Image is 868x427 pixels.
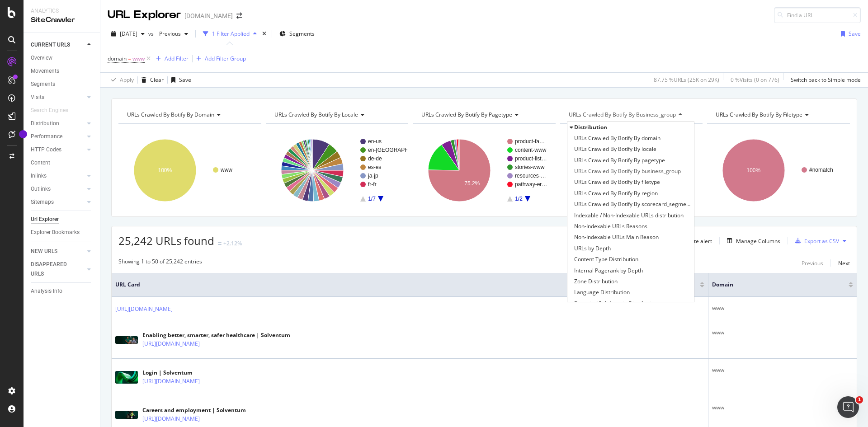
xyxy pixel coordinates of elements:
[276,27,318,41] button: Segments
[31,286,94,296] a: Analysis Info
[574,277,618,286] span: Zone Distribution
[712,304,853,312] div: www
[31,40,70,50] div: CURRENT URLS
[31,15,93,25] div: SiteCrawler
[260,29,268,38] div: times
[31,145,85,155] a: HTTP Codes
[31,132,62,141] div: Performance
[774,7,861,23] input: Find a URL
[31,119,85,128] a: Distribution
[31,40,85,50] a: CURRENT URLS
[108,55,127,62] span: domain
[127,111,214,118] span: URLs Crawled By Botify By domain
[142,369,239,377] div: Login | Solventum
[31,93,44,102] div: Visits
[31,158,50,168] div: Content
[132,52,145,65] span: www
[712,404,853,412] div: www
[574,189,658,198] span: URLs Crawled By Botify By region
[31,53,94,63] a: Overview
[420,108,547,122] h4: URLs Crawled By Botify By pagetype
[368,196,376,202] text: 1/7
[574,145,656,154] span: URLs Crawled By Botify By locale
[289,30,315,38] span: Segments
[212,30,250,38] div: 1 Filter Applied
[148,30,156,38] span: vs
[368,147,432,153] text: en-[GEOGRAPHIC_DATA]
[515,181,547,188] text: pathway-er…
[736,237,780,245] div: Manage Columns
[574,255,638,264] span: Content Type Distribution
[31,228,94,237] a: Explorer Bookmarks
[560,131,702,210] div: A chart.
[31,106,68,115] div: Search Engines
[747,167,761,174] text: 100%
[837,396,859,418] iframe: Intercom live chat
[574,266,643,275] span: Internal Pagerank by Depth
[838,258,850,268] button: Next
[142,339,200,348] a: [URL][DOMAIN_NAME]
[220,167,232,173] text: www
[31,247,85,256] a: NEW URLS
[792,234,839,248] button: Export as CSV
[108,73,134,87] button: Apply
[464,180,480,187] text: 75.2%
[115,371,138,384] img: main image
[31,215,59,224] div: Url Explorer
[569,111,676,118] span: URLs Crawled By Botify By business_group
[787,73,861,87] button: Switch back to Simple mode
[158,167,172,174] text: 100%
[31,80,94,89] a: Segments
[118,131,260,210] svg: A chart.
[574,123,607,131] span: Distribution
[142,414,200,423] a: [URL][DOMAIN_NAME]
[574,299,658,308] span: Domain / Subdomain Distribution
[723,235,780,246] button: Manage Columns
[31,66,94,76] a: Movements
[223,239,242,247] div: +2.12%
[273,108,401,122] h4: URLs Crawled By Botify By locale
[205,55,246,62] div: Add Filter Group
[31,184,51,194] div: Outlinks
[19,130,27,138] div: Tooltip anchor
[274,111,358,118] span: URLs Crawled By Botify By locale
[413,131,554,210] div: A chart.
[838,259,850,267] div: Next
[199,27,260,41] button: 1 Filter Applied
[515,147,547,153] text: content-www
[31,260,76,279] div: DISAPPEARED URLS
[193,53,246,64] button: Add Filter Group
[31,158,94,168] a: Content
[574,134,660,143] span: URLs Crawled By Botify By domain
[837,27,861,41] button: Save
[108,7,181,23] div: URL Explorer
[115,281,698,289] span: URL Card
[31,260,85,279] a: DISAPPEARED URLS
[115,411,138,419] img: main image
[574,211,684,220] span: Indexable / Non-Indexable URLs distribution
[574,200,692,209] span: URLs Crawled By Botify By scorecard_segmentation
[120,30,137,38] span: 2025 Aug. 25th
[31,66,59,76] div: Movements
[515,164,545,170] text: stories-www
[712,281,835,289] span: domain
[574,233,659,242] span: Non-Indexable URLs Main Reason
[707,131,849,210] svg: A chart.
[515,196,523,202] text: 1/2
[31,286,62,296] div: Analysis Info
[574,288,630,297] span: Language Distribution
[574,222,647,231] span: Non-Indexable URLs Reasons
[368,181,377,188] text: fr-fr
[31,53,52,63] div: Overview
[266,131,407,210] svg: A chart.
[574,244,611,253] span: URLs by Depth
[421,111,512,118] span: URLs Crawled By Botify By pagetype
[31,119,59,128] div: Distribution
[138,73,164,87] button: Clear
[654,76,719,84] div: 87.75 % URLs ( 25K on 29K )
[515,138,545,145] text: product-fa…
[31,132,85,141] a: Performance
